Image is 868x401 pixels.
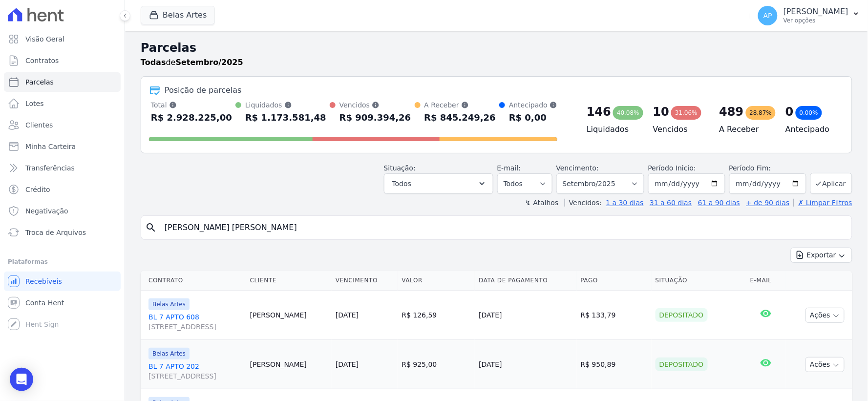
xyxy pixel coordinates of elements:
th: Data de Pagamento [475,271,576,291]
div: 28,87% [746,106,776,120]
a: Parcelas [4,72,121,92]
a: Minha Carteira [4,137,121,156]
span: [STREET_ADDRESS] [148,322,242,332]
label: ↯ Atalhos [525,199,558,207]
span: Lotes [25,99,44,108]
p: [PERSON_NAME] [783,7,848,17]
div: Depositado [656,308,708,322]
label: Período Inicío: [648,164,696,172]
button: Ações [805,308,845,323]
a: BL 7 APTO 202[STREET_ADDRESS] [148,361,242,381]
a: 1 a 30 dias [606,199,644,207]
div: R$ 909.394,26 [339,110,411,126]
label: Período Fim: [729,163,806,173]
i: search [145,222,157,233]
a: Recebíveis [4,272,121,291]
span: Conta Hent [25,298,64,308]
button: AP [PERSON_NAME] Ver opções [750,2,868,29]
a: 61 a 90 dias [698,199,740,207]
div: R$ 0,00 [509,110,557,126]
a: Troca de Arquivos [4,223,121,242]
span: Clientes [25,120,53,130]
td: [DATE] [475,291,576,340]
strong: Setembro/2025 [176,58,243,67]
td: [PERSON_NAME] [246,340,332,389]
button: Exportar [791,248,852,263]
div: 31,06% [671,106,701,120]
span: [STREET_ADDRESS] [148,371,242,381]
a: BL 7 APTO 608[STREET_ADDRESS] [148,312,242,332]
th: Contrato [141,271,246,291]
a: Negativação [4,201,121,221]
div: Liquidados [245,100,326,110]
div: 40,08% [613,106,643,120]
th: Situação [652,271,746,291]
td: R$ 133,79 [577,291,652,340]
div: Plataformas [8,256,117,268]
h4: A Receber [720,124,770,135]
span: Recebíveis [25,276,62,286]
span: Crédito [25,185,50,194]
td: [DATE] [475,340,576,389]
span: AP [763,12,772,19]
a: + de 90 dias [746,199,790,207]
div: Depositado [656,358,708,371]
div: Posição de parcelas [165,84,242,96]
span: Parcelas [25,77,54,87]
a: Visão Geral [4,29,121,49]
th: Cliente [246,271,332,291]
a: Clientes [4,115,121,135]
input: Buscar por nome do lote ou do cliente [159,218,848,237]
a: Crédito [4,180,121,199]
span: Belas Artes [148,348,190,359]
label: Vencimento: [556,164,599,172]
div: 10 [653,104,669,120]
div: 146 [587,104,611,120]
td: R$ 950,89 [577,340,652,389]
h2: Parcelas [141,39,852,57]
span: Troca de Arquivos [25,228,86,237]
span: Todos [392,178,411,190]
a: 31 a 60 dias [650,199,692,207]
h4: Vencidos [653,124,704,135]
button: Belas Artes [141,6,215,24]
span: Minha Carteira [25,142,76,151]
div: Vencidos [339,100,411,110]
span: Belas Artes [148,298,190,310]
div: R$ 1.173.581,48 [245,110,326,126]
div: Antecipado [509,100,557,110]
div: R$ 2.928.225,00 [151,110,232,126]
span: Transferências [25,163,75,173]
th: Pago [577,271,652,291]
strong: Todas [141,58,166,67]
td: [PERSON_NAME] [246,291,332,340]
div: 0 [785,104,794,120]
a: [DATE] [336,311,359,319]
div: 0,00% [796,106,822,120]
a: Contratos [4,51,121,70]
a: Transferências [4,158,121,178]
div: Open Intercom Messenger [10,368,33,391]
a: Lotes [4,94,121,113]
p: de [141,57,243,68]
p: Ver opções [783,17,848,24]
td: R$ 925,00 [398,340,475,389]
button: Ações [805,357,845,372]
th: Vencimento [332,271,398,291]
a: Conta Hent [4,293,121,313]
h4: Antecipado [785,124,836,135]
label: E-mail: [497,164,521,172]
span: Negativação [25,206,68,216]
label: Situação: [384,164,416,172]
div: 489 [720,104,744,120]
div: A Receber [424,100,496,110]
h4: Liquidados [587,124,637,135]
span: Contratos [25,56,59,65]
a: ✗ Limpar Filtros [794,199,852,207]
label: Vencidos: [565,199,602,207]
span: Visão Geral [25,34,64,44]
th: Valor [398,271,475,291]
a: [DATE] [336,360,359,368]
button: Aplicar [810,173,852,194]
td: R$ 126,59 [398,291,475,340]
